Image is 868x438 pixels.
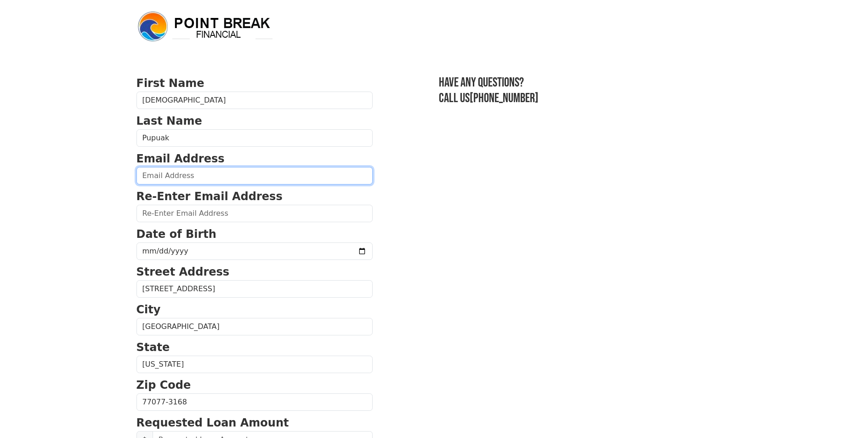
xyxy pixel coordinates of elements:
img: logo.png [136,10,274,43]
input: Last Name [136,129,373,147]
strong: City [136,303,161,316]
input: Re-Enter Email Address [136,205,373,222]
strong: Re-Enter Email Address [136,190,283,203]
input: City [136,318,373,335]
strong: State [136,341,170,354]
input: Email Address [136,167,373,184]
strong: Street Address [136,265,230,278]
strong: Date of Birth [136,228,216,241]
input: Street Address [136,280,373,298]
strong: Last Name [136,115,202,127]
strong: First Name [136,77,204,90]
input: Zip Code [136,393,373,411]
input: First Name [136,92,373,109]
h3: Have any questions? [439,75,732,91]
strong: Zip Code [136,379,191,392]
h3: Call us [439,91,732,106]
a: [PHONE_NUMBER] [470,91,539,106]
strong: Requested Loan Amount [136,416,289,429]
strong: Email Address [136,152,225,165]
